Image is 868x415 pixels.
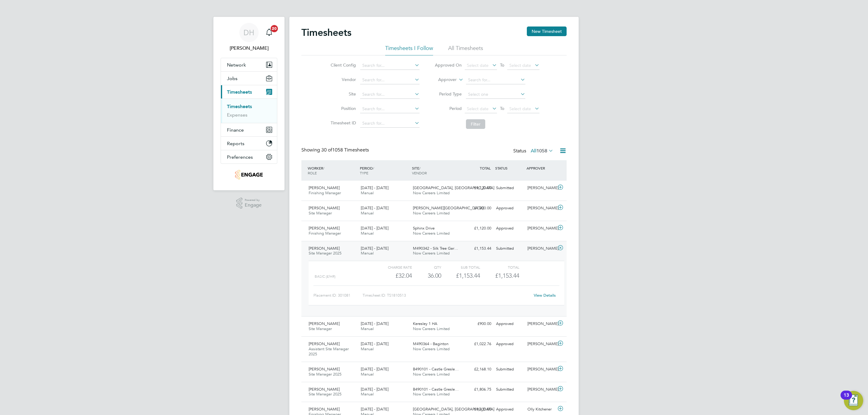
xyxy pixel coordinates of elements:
span: Select date [509,63,531,68]
label: Site [329,91,356,97]
span: Sphinx Drive [413,226,435,231]
a: 20 [263,23,275,42]
span: Site Manager [309,211,332,216]
label: Position [329,106,356,111]
span: [DATE] - [DATE] [361,246,388,251]
span: / [419,166,420,170]
div: Submitted [494,183,525,193]
a: View Details [534,293,556,298]
button: Open Resource Center, 13 new notifications [844,391,863,410]
span: ROLE [308,170,317,175]
div: Total [480,264,519,271]
a: Timesheets [227,104,252,109]
img: nowcareers-logo-retina.png [235,170,263,179]
div: £1,120.00 [462,223,494,233]
span: [PERSON_NAME] [309,407,340,412]
span: 1058 [536,148,547,154]
span: [PERSON_NAME] [309,246,340,251]
span: Network [227,62,246,68]
span: Manual [361,392,374,397]
div: Approved [494,319,525,329]
div: PERIOD [358,163,410,178]
span: [PERSON_NAME] [309,341,340,346]
div: Showing [301,147,370,153]
div: £1,153.44 [462,244,494,254]
label: Period [435,106,462,111]
span: Engage [245,203,262,208]
span: [PERSON_NAME] [309,185,340,190]
div: Submitted [494,385,525,395]
span: Danielle Hughes [221,45,277,52]
span: [DATE] - [DATE] [361,341,388,346]
span: Site Manager 2025 [309,372,341,377]
div: Timesheets [221,98,277,123]
div: WORKER [306,163,358,178]
span: TYPE [360,170,368,175]
span: Manual [361,251,374,256]
span: [PERSON_NAME] [309,321,340,326]
span: [DATE] - [DATE] [361,407,388,412]
span: Keresley 1 HA [413,321,437,326]
div: STATUS [494,163,525,173]
span: 1058 Timesheets [321,147,369,153]
div: [PERSON_NAME] [525,223,556,233]
span: Select date [467,106,489,111]
div: QTY [412,264,441,271]
span: TOTAL [480,166,491,170]
div: £1,153.44 [441,271,480,281]
span: [PERSON_NAME][GEOGRAPHIC_DATA] [413,205,483,211]
a: Go to home page [221,170,277,179]
span: Manual [361,231,374,236]
span: Site Manager [309,326,332,331]
button: Timesheets [221,85,277,98]
span: [DATE] - [DATE] [361,185,388,190]
span: B490101 - Castle Gresle… [413,367,459,372]
label: Approver [429,77,457,83]
div: £900.00 [462,319,494,329]
span: Select date [509,106,531,111]
label: Period Type [435,91,462,97]
span: Now Careers Limited [413,231,450,236]
label: Approved On [435,62,462,68]
div: 13 [844,395,849,403]
label: Timesheet ID [329,120,356,126]
span: 20 [271,25,278,32]
span: To [498,61,506,69]
span: Select date [467,63,489,68]
span: Powered by [245,198,262,203]
span: [PERSON_NAME] [309,387,340,392]
button: Reports [221,137,277,150]
span: Now Careers Limited [413,190,450,195]
h2: Timesheets [301,27,351,39]
div: Approved [494,223,525,233]
span: [DATE] - [DATE] [361,387,388,392]
span: [DATE] - [DATE] [361,321,388,326]
div: Olly Kitchener [525,404,556,414]
div: [PERSON_NAME] [525,244,556,254]
div: £1,022.76 [462,339,494,349]
input: Search for... [360,105,420,113]
div: Approved [494,339,525,349]
span: Manual [361,190,374,195]
span: Finishing Manager [309,190,341,195]
span: / [323,166,324,170]
span: basic (£/HR) [315,274,335,279]
span: To [498,105,506,112]
span: M490342 - Silk Tree Gar… [413,246,458,251]
div: APPROVER [525,163,556,173]
span: M490364 - Baginton [413,341,448,346]
div: [PERSON_NAME] [525,183,556,193]
span: 30 of [321,147,332,153]
span: DH [244,29,254,36]
span: Now Careers Limited [413,251,450,256]
button: Filter [466,119,485,129]
div: Approved [494,404,525,414]
input: Search for... [360,61,420,70]
div: 36.00 [412,271,441,281]
span: Jobs [227,76,237,81]
div: £1,806.75 [462,385,494,395]
div: Sub Total [441,264,480,271]
span: Now Careers Limited [413,346,450,351]
div: SITE [410,163,463,178]
span: [GEOGRAPHIC_DATA], [GEOGRAPHIC_DATA] [413,185,494,190]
